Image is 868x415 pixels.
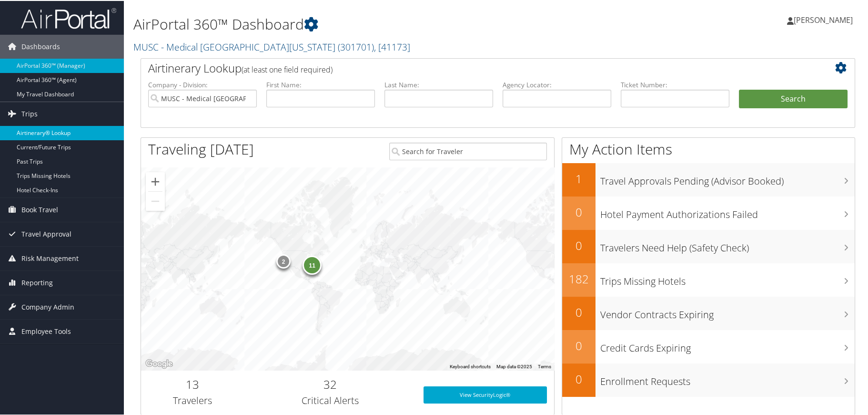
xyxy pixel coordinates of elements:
[562,237,595,253] h2: 0
[621,79,729,89] label: Ticket Number:
[600,169,855,187] h3: Travel Approvals Pending (Advisor Booked)
[562,337,595,353] h2: 0
[143,357,175,369] a: Open this area in Google Maps (opens a new window)
[252,393,409,406] h3: Critical Alerts
[21,221,71,245] span: Travel Approval
[562,203,595,219] h2: 0
[374,40,410,52] span: , [ 41173 ]
[450,363,491,369] button: Keyboard shortcuts
[276,253,291,268] div: 2
[787,5,862,33] a: [PERSON_NAME]
[600,202,855,220] h3: Hotel Payment Authorizations Failed
[503,79,611,89] label: Agency Locator:
[600,269,855,287] h3: Trips Missing Hotels
[21,270,53,294] span: Reporting
[21,246,79,270] span: Risk Management
[600,236,855,254] h3: Travelers Need Help (Safety Check)
[562,170,595,186] h2: 1
[600,302,855,321] h3: Vendor Contracts Expiring
[148,375,237,392] h2: 13
[496,363,532,368] span: Map data ©2025
[303,255,322,274] div: 11
[424,385,547,403] a: View SecurityLogic®
[562,370,595,386] h2: 0
[146,171,165,190] button: Zoom in
[384,79,493,89] label: Last Name:
[148,59,788,75] h2: Airtinerary Lookup
[739,89,848,108] button: Search
[252,375,409,392] h2: 32
[148,138,254,158] h1: Traveling [DATE]
[133,13,619,33] h1: AirPortal 360™ Dashboard
[389,142,547,159] input: Search for Traveler
[562,262,855,296] a: 182Trips Missing Hotels
[794,14,853,24] span: [PERSON_NAME]
[242,63,333,74] span: (at least one field required)
[21,197,58,221] span: Book Travel
[562,363,855,396] a: 0Enrollment Requests
[562,329,855,363] a: 0Credit Cards Expiring
[338,40,374,52] span: ( 301701 )
[143,357,175,369] img: Google
[21,319,71,342] span: Employee Tools
[21,294,74,318] span: Company Admin
[133,40,410,52] a: MUSC - Medical [GEOGRAPHIC_DATA][US_STATE]
[266,79,375,89] label: First Name:
[600,336,855,354] h3: Credit Cards Expiring
[562,196,855,229] a: 0Hotel Payment Authorizations Failed
[600,369,855,387] h3: Enrollment Requests
[562,303,595,320] h2: 0
[562,229,855,262] a: 0Travelers Need Help (Safety Check)
[146,191,165,210] button: Zoom out
[148,393,237,406] h3: Travelers
[562,162,855,196] a: 1Travel Approvals Pending (Advisor Booked)
[148,79,257,89] label: Company - Division:
[21,101,38,125] span: Trips
[562,296,855,329] a: 0Vendor Contracts Expiring
[562,270,595,286] h2: 182
[21,6,116,29] img: airportal-logo.png
[562,138,855,158] h1: My Action Items
[21,34,60,58] span: Dashboards
[538,363,551,368] a: Terms (opens in new tab)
